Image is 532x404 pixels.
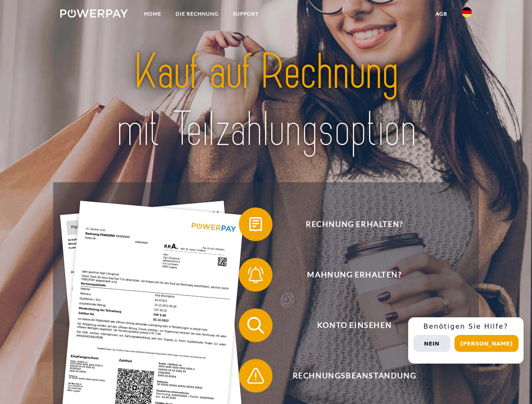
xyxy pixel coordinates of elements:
a: DIE RECHNUNG [168,6,226,21]
a: SUPPORT [226,6,266,21]
div: Schnellhilfe [408,317,524,364]
button: Nein [413,335,450,352]
span: Rechnungsbeanstandung [251,359,457,393]
span: Mahnung erhalten? [251,258,457,292]
span: Konto einsehen [251,308,457,342]
button: Mahnung erhalten? [239,258,458,292]
h3: Benötigen Sie Hilfe? [413,322,519,331]
img: title-powerpay_de.svg [80,40,452,161]
img: logo-powerpay-white.svg [60,9,128,18]
span: Rechnung erhalten? [251,207,457,241]
img: qb_warning.svg [245,365,266,386]
a: Home [137,6,168,21]
button: Konto einsehen [239,308,458,342]
button: [PERSON_NAME] [454,335,519,352]
button: Rechnungsbeanstandung [239,359,458,393]
img: de [462,7,472,17]
img: qb_search.svg [245,315,266,336]
img: qb_bill.svg [245,214,266,235]
button: Rechnung erhalten? [239,207,458,241]
a: agb [428,6,454,21]
img: qb_bell.svg [245,264,266,285]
